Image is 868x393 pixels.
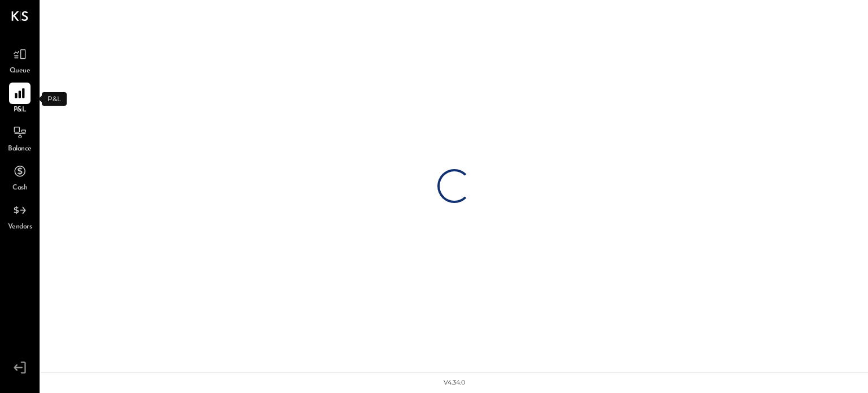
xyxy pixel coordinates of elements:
[8,144,32,154] span: Balance
[1,44,39,76] a: Queue
[444,378,465,387] div: v 4.34.0
[1,200,39,232] a: Vendors
[14,105,27,115] span: P&L
[1,161,39,193] a: Cash
[1,83,39,115] a: P&L
[42,92,67,106] div: P&L
[12,183,27,193] span: Cash
[10,66,31,76] span: Queue
[8,222,32,232] span: Vendors
[1,122,39,154] a: Balance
